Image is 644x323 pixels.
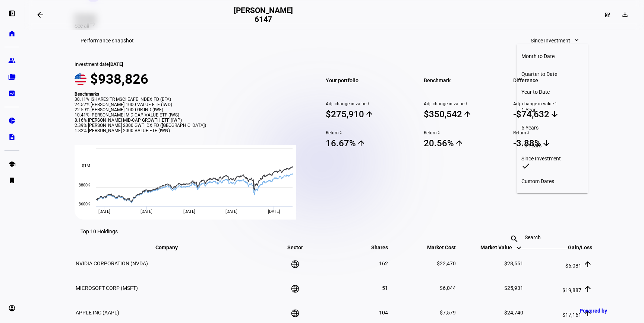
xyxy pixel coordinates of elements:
[521,107,583,113] div: 1 Year
[521,125,583,131] div: 5 Years
[521,156,583,161] div: Since Investment
[521,178,583,184] div: Custom Dates
[521,143,583,148] div: 10 Years
[521,53,583,59] div: Month to Date
[521,161,530,170] mat-icon: check
[521,89,583,95] div: Year to Date
[521,71,583,77] div: Quarter to Date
